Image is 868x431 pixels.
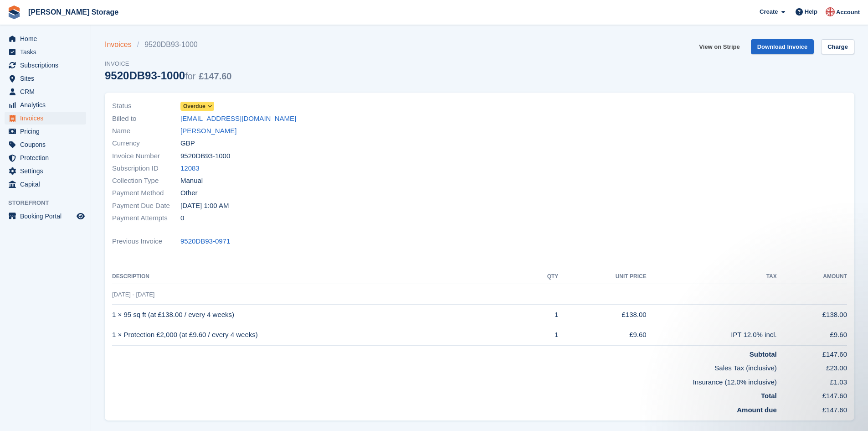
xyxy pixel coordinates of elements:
[558,270,646,284] th: Unit Price
[20,59,75,72] span: Subscriptions
[737,406,777,414] strong: Amount due
[526,305,558,325] td: 1
[558,325,646,345] td: £9.60
[112,151,180,161] span: Invoice Number
[20,165,75,177] span: Settings
[105,69,231,82] div: 9520DB93-1000
[112,163,180,174] span: Subscription ID
[5,72,86,85] a: menu
[180,138,195,149] span: GBP
[5,165,86,177] a: menu
[5,112,86,125] a: menu
[180,188,198,198] span: Other
[777,401,847,415] td: £147.60
[180,151,230,161] span: 9520DB93-1000
[112,305,526,325] td: 1 × 95 sq ft (at £138.00 / every 4 weeks)
[20,125,75,138] span: Pricing
[105,39,231,50] nav: breadcrumbs
[5,210,86,223] a: menu
[183,102,205,110] span: Overdue
[836,8,860,17] span: Account
[112,374,777,388] td: Insurance (12.0% inclusive)
[777,345,847,359] td: £147.60
[20,46,75,58] span: Tasks
[5,59,86,72] a: menu
[20,210,75,223] span: Booking Portal
[180,213,184,223] span: 0
[20,85,75,98] span: CRM
[777,359,847,374] td: £23.00
[112,138,180,149] span: Currency
[695,39,743,54] a: View on Stripe
[777,325,847,345] td: £9.60
[180,126,236,136] a: [PERSON_NAME]
[647,270,777,284] th: Tax
[105,39,137,50] a: Invoices
[180,176,203,186] span: Manual
[180,114,296,124] a: [EMAIL_ADDRESS][DOMAIN_NAME]
[112,325,526,345] td: 1 × Protection £2,000 (at £9.60 / every 4 weeks)
[112,176,180,186] span: Collection Type
[112,236,180,247] span: Previous Invoice
[20,138,75,151] span: Coupons
[805,7,817,16] span: Help
[20,178,75,191] span: Capital
[20,151,75,164] span: Protection
[5,32,86,45] a: menu
[199,71,231,81] span: £147.60
[5,85,86,98] a: menu
[647,330,777,340] div: IPT 12.0% incl.
[761,392,777,400] strong: Total
[826,7,835,16] img: John Baker
[8,198,91,208] span: Storefront
[112,188,180,198] span: Payment Method
[105,59,231,68] span: Invoice
[777,305,847,325] td: £138.00
[180,236,230,247] a: 9520DB93-0971
[112,270,526,284] th: Description
[112,213,180,223] span: Payment Attempts
[7,5,21,19] img: stora-icon-8386f47178a22dfd0bd8f6a31ec36ba5ce8667c1dd55bd0f319d3a0aa187defe.svg
[5,151,86,164] a: menu
[75,211,86,222] a: Preview store
[5,138,86,151] a: menu
[5,46,86,58] a: menu
[777,374,847,388] td: £1.03
[5,99,86,111] a: menu
[112,126,180,136] span: Name
[180,201,229,211] time: 2025-09-25 00:00:00 UTC
[20,99,75,111] span: Analytics
[777,270,847,284] th: Amount
[20,112,75,125] span: Invoices
[751,39,814,54] a: Download Invoice
[112,291,154,298] span: [DATE] - [DATE]
[526,325,558,345] td: 1
[20,32,75,45] span: Home
[526,270,558,284] th: QTY
[112,114,180,124] span: Billed to
[750,350,777,358] strong: Subtotal
[112,359,777,374] td: Sales Tax (inclusive)
[5,125,86,138] a: menu
[112,101,180,111] span: Status
[180,163,200,174] a: 12083
[558,305,646,325] td: £138.00
[777,387,847,401] td: £147.60
[760,7,778,16] span: Create
[5,178,86,191] a: menu
[112,201,180,211] span: Payment Due Date
[20,72,75,85] span: Sites
[25,5,122,20] a: [PERSON_NAME] Storage
[821,39,854,54] a: Charge
[185,71,195,81] span: for
[180,101,214,111] a: Overdue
